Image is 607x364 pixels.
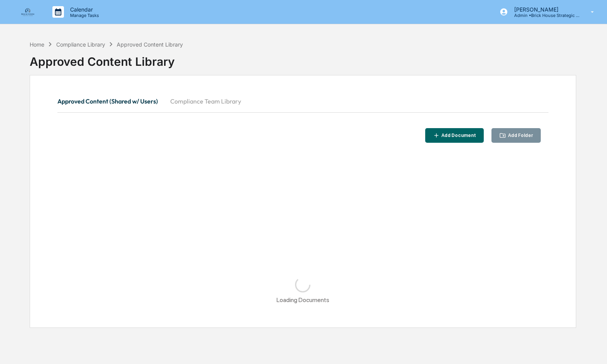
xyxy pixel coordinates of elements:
div: secondary tabs example [57,92,548,110]
button: Add Document [425,128,484,143]
p: Calendar [64,6,103,13]
p: Manage Tasks [64,13,103,18]
div: Add Document [440,133,476,138]
button: Compliance Team Library [164,92,247,110]
div: Compliance Library [56,41,105,48]
div: Loading Documents [277,296,329,304]
div: Home [30,41,44,48]
div: Approved Content Library [117,41,183,48]
img: logo [18,8,37,17]
p: [PERSON_NAME] [508,6,580,13]
div: Add Folder [506,133,533,138]
div: Approved Content Library [30,48,576,68]
p: Admin • Brick House Strategic Wealth [508,13,580,18]
button: Add Folder [491,128,541,143]
button: Approved Content (Shared w/ Users) [57,92,164,110]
